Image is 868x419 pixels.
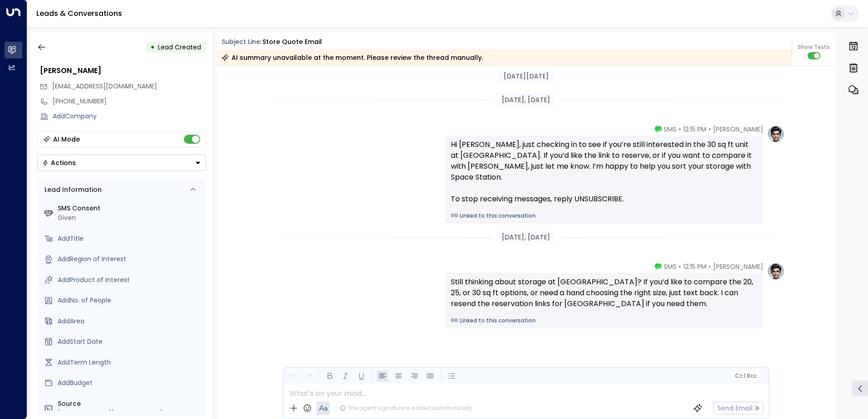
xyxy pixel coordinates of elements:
[222,37,261,46] span: Subject Line:
[498,93,554,107] div: [DATE], [DATE]
[767,262,785,280] img: profile-logo.png
[498,231,554,244] div: [DATE], [DATE]
[58,296,202,305] div: AddNo. of People
[37,155,206,171] button: Actions
[53,135,80,144] div: AI Mode
[58,358,202,367] div: AddTerm Length
[52,82,157,91] span: alex.j.call.000@gmail.com
[340,404,472,412] div: The agent signature is added automatically
[713,125,763,134] span: [PERSON_NAME]
[664,125,676,134] span: SMS
[709,125,711,134] span: •
[664,262,676,271] span: SMS
[767,125,785,143] img: profile-logo.png
[302,370,314,382] button: Redo
[37,155,206,171] div: Button group with a nested menu
[451,139,758,205] div: Hi [PERSON_NAME], just checking in to see if you’re still interested in the 30 sq ft unit at [GEO...
[58,234,202,244] div: AddTitle
[731,372,760,380] button: Cc|Bcc
[286,370,298,382] button: Undo
[262,37,322,47] div: Store Quote Email
[679,125,681,134] span: •
[42,159,76,167] div: Actions
[58,254,202,264] div: AddRegion of Interest
[40,65,206,76] div: [PERSON_NAME]
[58,337,202,346] div: AddStart Date
[36,8,122,19] a: Leads & Conversations
[150,39,155,55] div: •
[58,317,202,326] div: AddArea
[683,125,706,134] span: 12:15 PM
[58,213,202,223] div: Given
[41,185,102,195] div: Lead Information
[58,275,202,285] div: AddProduct of Interest
[58,378,202,388] div: AddBudget
[53,97,206,106] div: [PHONE_NUMBER]
[744,373,745,379] span: |
[451,212,758,220] a: Linked to this conversation
[709,262,711,271] span: •
[683,262,706,271] span: 12:15 PM
[52,82,157,91] span: [EMAIL_ADDRESS][DOMAIN_NAME]
[798,43,830,51] span: Show Texts
[58,204,202,213] label: SMS Consent
[451,317,758,325] a: Linked to this conversation
[158,43,201,52] span: Lead Created
[499,70,553,82] div: [DATE][DATE]
[451,277,758,309] div: Still thinking about storage at [GEOGRAPHIC_DATA]? If you’d like to compare the 20, 25, or 30 sq ...
[713,262,763,271] span: [PERSON_NAME]
[679,262,681,271] span: •
[735,373,756,379] span: Cc Bcc
[53,112,206,121] div: AddCompany
[58,399,202,409] label: Source
[222,53,483,62] div: AI summary unavailable at the moment. Please review the thread manually.
[58,409,202,418] div: [EMAIL_ADDRESS][DOMAIN_NAME]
